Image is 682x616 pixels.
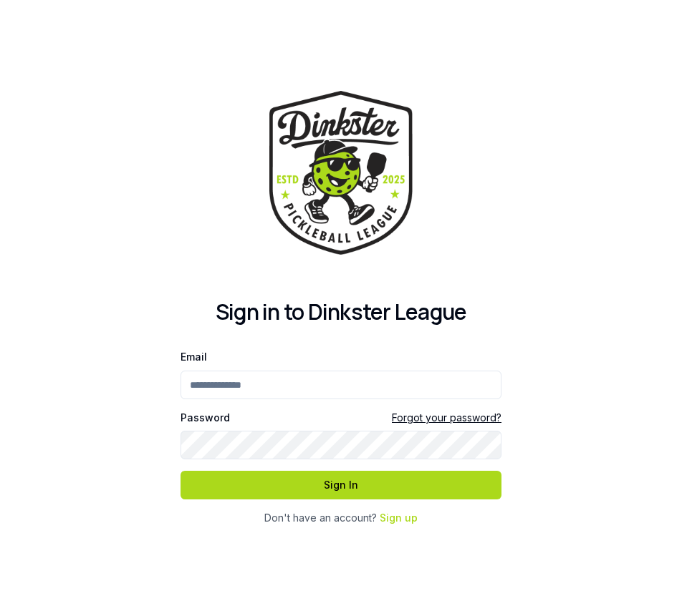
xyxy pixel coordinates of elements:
[181,351,207,363] label: Email
[269,91,413,255] img: Dinkster League Logo
[181,471,501,499] button: Sign In
[181,511,501,525] div: Don't have an account?
[380,512,418,524] a: Sign up
[181,413,230,423] label: Password
[392,411,501,425] a: Forgot your password?
[181,299,501,325] h2: Sign in to Dinkster League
